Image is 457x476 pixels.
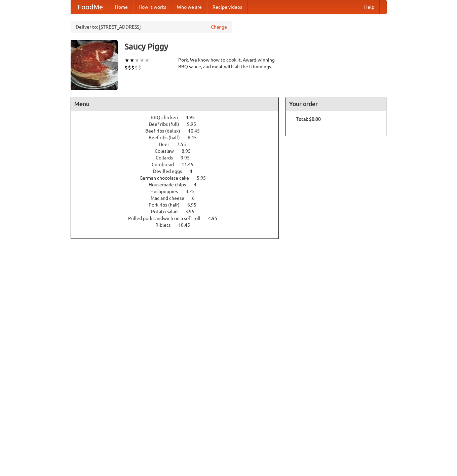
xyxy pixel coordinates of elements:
[149,182,209,187] a: Housemade chips 4
[151,115,207,120] a: BBQ chicken 4.95
[149,135,187,140] span: Beef ribs (half)
[145,57,150,64] li: ★
[152,162,206,167] a: Cornbread 11.45
[149,202,186,208] span: Pork ribs (half)
[149,202,209,208] a: Pork ribs (half) 6.95
[207,0,247,14] a: Recipe videos
[145,128,187,134] span: Beef ribs (delux)
[150,189,207,194] a: Hushpuppies 3.25
[151,115,185,120] span: BBQ chicken
[128,64,131,71] li: $
[71,21,232,33] div: Deliver to: [STREET_ADDRESS]
[149,182,193,187] span: Housemade chips
[211,24,227,30] a: Change
[128,216,230,221] a: Pulled pork sandwich on a soft roll 4.95
[155,222,202,228] a: Riblets 10.45
[133,0,172,14] a: How it works
[185,209,201,214] span: 3.95
[152,162,181,167] span: Cornbread
[155,148,203,154] a: Coleslaw 8.95
[71,0,110,14] a: FoodMe
[172,0,207,14] a: Who we are
[110,0,133,14] a: Home
[153,169,189,174] span: Devilled eggs
[151,209,207,214] a: Potato salad 3.95
[187,121,203,127] span: 9.95
[178,57,279,70] div: Pork. We know how to cook it. Award-winning BBQ sauce, and meat with all the trimmings.
[296,116,321,122] b: Total: $0.00
[186,115,201,120] span: 4.95
[186,189,201,194] span: 3.25
[151,195,207,201] a: Mac and cheese 6
[182,162,200,167] span: 11.45
[181,155,196,160] span: 9.95
[178,222,197,228] span: 10.45
[208,216,224,221] span: 4.95
[71,97,279,111] h4: Menu
[138,64,141,71] li: $
[188,135,203,140] span: 6.45
[156,155,180,160] span: Collards
[192,195,201,201] span: 6
[124,64,128,71] li: $
[124,40,387,53] h3: Saucy Piggy
[151,195,191,201] span: Mac and cheese
[135,57,140,64] li: ★
[156,155,202,160] a: Collards 9.95
[149,135,209,140] a: Beef ribs (half) 6.45
[359,0,380,14] a: Help
[155,148,181,154] span: Coleslaw
[140,175,218,181] a: German chocolate cake 5.95
[177,142,193,147] span: 7.55
[194,182,203,187] span: 4
[145,128,212,134] a: Beef ribs (delux) 10.45
[153,169,205,174] a: Devilled eggs 4
[149,121,208,127] a: Beef ribs (full) 9.95
[149,121,186,127] span: Beef ribs (full)
[131,64,135,71] li: $
[151,209,184,214] span: Potato salad
[124,57,129,64] li: ★
[187,202,203,208] span: 6.95
[129,57,135,64] li: ★
[140,175,196,181] span: German chocolate cake
[140,57,145,64] li: ★
[182,148,197,154] span: 8.95
[150,189,185,194] span: Hushpuppies
[159,142,198,147] a: Beer 7.55
[128,216,207,221] span: Pulled pork sandwich on a soft roll
[159,142,176,147] span: Beer
[71,40,118,90] img: angular.jpg
[190,169,199,174] span: 4
[135,64,138,71] li: $
[155,222,177,228] span: Riblets
[197,175,213,181] span: 5.95
[286,97,386,111] h4: Your order
[188,128,206,134] span: 10.45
